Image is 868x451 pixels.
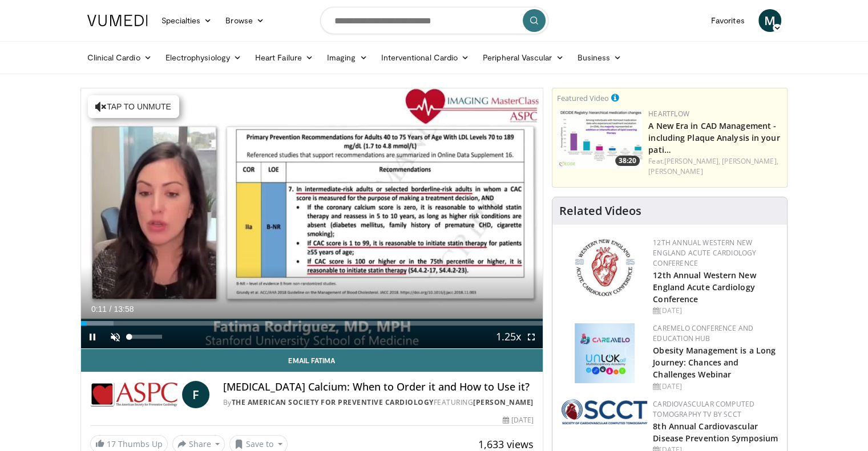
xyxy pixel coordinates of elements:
div: Progress Bar [81,321,543,326]
a: Heart Failure [248,46,320,69]
input: Search topics, interventions [320,7,548,34]
video-js: Video Player [81,88,543,349]
a: Obesity Management is a Long Journey: Chances and Challenges Webinar [653,345,776,380]
a: 8th Annual Cardiovascular Disease Prevention Symposium [653,421,778,444]
a: Heartflow [648,109,689,119]
a: Favorites [704,9,752,32]
button: Playback Rate [497,326,520,348]
div: By FEATURING [223,397,534,408]
div: [DATE] [653,381,778,392]
div: Feat. [648,156,782,177]
a: [PERSON_NAME] [473,397,534,407]
img: 51a70120-4f25-49cc-93a4-67582377e75f.png.150x105_q85_autocrop_double_scale_upscale_version-0.2.png [562,399,647,424]
small: Featured Video [557,93,609,103]
img: VuMedi Logo [87,15,148,26]
button: Pause [81,326,104,348]
a: A New Era in CAD Management - including Plaque Analysis in your pati… [648,120,780,155]
button: Tap to unmute [88,95,179,118]
a: Email Fatima [81,349,543,372]
a: [PERSON_NAME], [722,156,778,166]
img: 45df64a9-a6de-482c-8a90-ada250f7980c.png.150x105_q85_autocrop_double_scale_upscale_version-0.2.jpg [575,323,635,383]
a: Peripheral Vascular [476,46,570,69]
a: F [182,381,209,408]
a: M [758,9,781,32]
a: Cardiovascular Computed Tomography TV by SCCT [653,399,754,419]
div: Volume Level [130,335,162,339]
img: The American Society for Preventive Cardiology [90,381,177,408]
span: / [110,304,112,314]
a: CaReMeLO Conference and Education Hub [653,323,753,343]
img: 738d0e2d-290f-4d89-8861-908fb8b721dc.150x105_q85_crop-smart_upscale.jpg [557,109,643,169]
img: 0954f259-7907-4053-a817-32a96463ecc8.png.150x105_q85_autocrop_double_scale_upscale_version-0.2.png [573,238,636,298]
a: The American Society for Preventive Cardiology [232,397,434,407]
span: 38:20 [615,156,640,166]
a: Interventional Cardio [374,46,477,69]
button: Unmute [104,326,127,348]
h4: [MEDICAL_DATA] Calcium: When to Order it and How to Use it? [223,381,534,393]
button: Fullscreen [520,326,543,348]
span: 1,633 views [478,437,534,451]
span: 0:11 [91,304,107,314]
div: [DATE] [503,415,534,425]
a: [PERSON_NAME] [648,166,703,176]
a: 12th Annual Western New England Acute Cardiology Conference [653,238,756,268]
a: Electrophysiology [159,46,248,69]
a: Clinical Cardio [80,46,159,69]
h4: Related Videos [559,204,641,218]
a: [PERSON_NAME], [664,156,720,166]
a: Business [570,46,628,69]
a: Browse [219,9,271,32]
span: 13:58 [114,304,134,314]
span: 17 [107,438,116,449]
a: Specialties [155,9,219,32]
div: [DATE] [653,306,778,316]
a: Imaging [320,46,374,69]
a: 12th Annual Western New England Acute Cardiology Conference [653,270,756,304]
a: 38:20 [557,109,643,169]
